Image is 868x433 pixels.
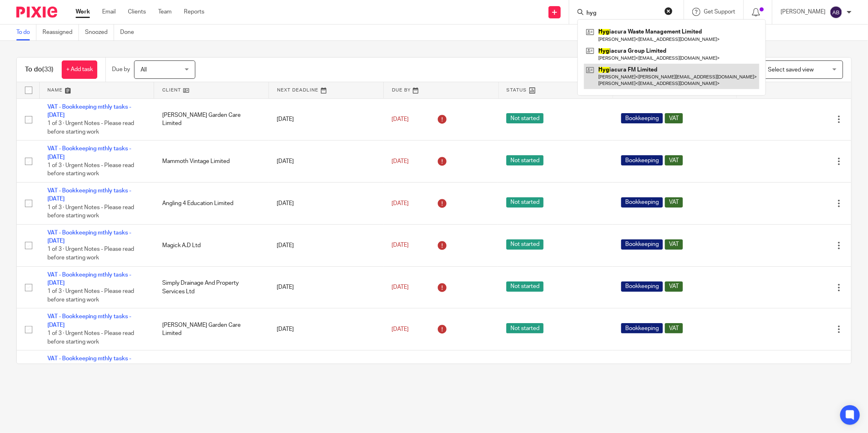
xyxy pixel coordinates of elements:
td: [PERSON_NAME] [154,350,269,393]
td: [DATE] [269,183,384,225]
span: Bookkeeping [621,281,663,292]
span: [DATE] [391,243,409,248]
span: 1 of 3 · Urgent Notes - Please read before starting work [47,247,134,261]
a: VAT - Bookkeeping mthly tasks - [DATE] [47,104,131,118]
span: [DATE] [391,284,409,290]
span: VAT [665,113,683,123]
span: 1 of 3 · Urgent Notes - Please read before starting work [47,163,134,177]
span: Bookkeeping [621,239,663,250]
span: Get Support [704,9,735,15]
span: Bookkeeping [621,155,663,165]
a: To do [16,25,36,40]
a: VAT - Bookkeeping mthly tasks - [DATE] [47,230,131,244]
td: [PERSON_NAME] Garden Care Limited [154,308,269,350]
a: + Add task [62,60,97,79]
td: Angling 4 Education Limited [154,183,269,225]
td: [DATE] [269,224,384,266]
span: [DATE] [391,201,409,206]
a: Email [102,8,116,16]
td: [DATE] [269,266,384,308]
a: VAT - Bookkeeping mthly tasks - [DATE] [47,146,131,160]
a: VAT - Bookkeeping mthly tasks - [DATE] [47,356,131,370]
a: VAT - Bookkeeping mthly tasks - [DATE] [47,272,131,286]
td: [DATE] [269,308,384,350]
td: [DATE] [269,350,384,393]
button: Clear [664,7,673,15]
span: [DATE] [391,116,409,122]
a: VAT - Bookkeeping mthly tasks - [DATE] [47,188,131,202]
span: 1 of 3 · Urgent Notes - Please read before starting work [47,121,134,135]
span: 1 of 3 · Urgent Notes - Please read before starting work [47,205,134,219]
span: All [141,67,147,73]
td: Magick A.D Ltd [154,224,269,266]
td: [DATE] [269,98,384,141]
span: Not started [506,239,544,250]
span: Bookkeeping [621,113,663,123]
span: VAT [665,239,683,250]
span: Bookkeeping [621,323,663,333]
h1: To do [25,65,54,74]
p: [PERSON_NAME] [781,8,825,16]
td: Mammoth Vintage Limited [154,141,269,183]
a: Snoozed [85,25,114,40]
span: Not started [506,197,544,208]
a: Team [158,8,172,16]
span: Not started [506,155,544,165]
a: VAT - Bookkeeping mthly tasks - [DATE] [47,314,131,328]
a: Reports [184,8,204,16]
span: 1 of 3 · Urgent Notes - Please read before starting work [47,330,134,345]
img: svg%3E [830,6,843,19]
span: VAT [665,197,683,208]
span: [DATE] [391,158,409,164]
a: Work [76,8,90,16]
a: Done [120,25,140,40]
span: Select saved view [768,67,814,73]
span: VAT [665,281,683,292]
img: Pixie [16,7,57,18]
a: Reassigned [43,25,79,40]
input: Search [586,10,659,17]
span: Not started [506,281,544,292]
span: [DATE] [391,326,409,332]
span: Bookkeeping [621,197,663,208]
a: Clients [128,8,146,16]
span: Not started [506,323,544,333]
span: 1 of 3 · Urgent Notes - Please read before starting work [47,289,134,303]
td: Simply Drainage And Property Services Ltd [154,266,269,308]
span: Not started [506,113,544,123]
span: VAT [665,155,683,165]
td: [DATE] [269,141,384,183]
p: Due by [112,65,130,74]
td: [PERSON_NAME] Garden Care Limited [154,98,269,141]
span: VAT [665,323,683,333]
span: (33) [42,66,54,73]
